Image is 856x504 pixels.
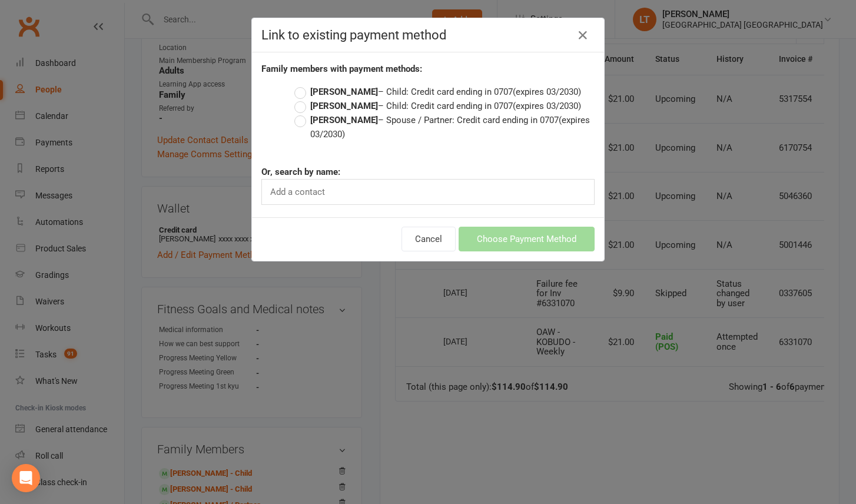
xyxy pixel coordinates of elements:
label: – Child: Credit card ending in 0707 [294,85,581,99]
label: – Spouse / Partner: Credit card ending in 0707 [294,113,595,141]
strong: [PERSON_NAME] [310,87,378,97]
button: Cancel [402,227,456,251]
div: Open Intercom Messenger [12,464,40,492]
strong: [PERSON_NAME] [310,101,378,111]
input: Add a contact [269,184,330,200]
strong: [PERSON_NAME] [310,115,378,125]
span: (expires 03/2030) [513,101,581,111]
span: (expires 03/2030) [513,87,581,97]
label: – Child: Credit card ending in 0707 [294,99,581,113]
button: Close [573,26,592,45]
h4: Link to existing payment method [261,28,595,42]
strong: Or, search by name: [261,167,340,177]
strong: Family members with payment methods: [261,64,422,74]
